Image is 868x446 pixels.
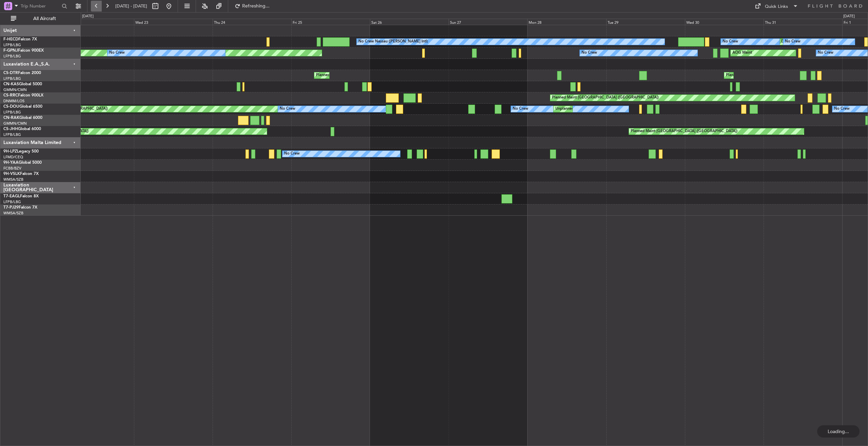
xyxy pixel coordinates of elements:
[3,155,23,160] a: LFMD/CEQ
[785,37,801,47] div: No Crew
[513,104,528,114] div: No Crew
[834,104,850,114] div: No Crew
[3,49,18,53] span: F-GPNJ
[3,71,41,75] a: CS-DTRFalcon 2000
[3,149,39,154] a: 9H-LPZLegacy 500
[3,121,27,126] a: GMMN/CMN
[3,149,17,154] span: 9H-LPZ
[817,425,860,438] div: Loading...
[449,19,527,25] div: Sun 27
[3,105,42,109] a: CS-DOUGlobal 6500
[727,37,834,47] div: Planned Maint [GEOGRAPHIC_DATA] ([GEOGRAPHIC_DATA])
[291,19,370,25] div: Fri 25
[3,82,19,86] span: CN-KAS
[3,206,19,210] span: T7-PJ29
[213,19,291,25] div: Thu 24
[3,172,39,176] a: 9H-VSLKFalcon 7X
[134,19,213,25] div: Wed 23
[280,104,295,114] div: No Crew
[316,70,415,81] div: Planned Maint [PERSON_NAME] ([GEOGRAPHIC_DATA])
[3,87,27,92] a: GMMN/CMN
[3,211,23,216] a: WMSA/SZB
[3,161,42,165] a: 9H-YAAGlobal 5000
[284,149,300,159] div: No Crew
[3,110,21,115] a: LFPB/LBG
[115,3,147,9] span: [DATE] - [DATE]
[723,37,738,47] div: No Crew
[18,16,72,21] span: All Aircraft
[3,93,18,97] span: CS-RRC
[606,19,685,25] div: Tue 29
[370,19,449,25] div: Sat 26
[3,172,20,176] span: 9H-VSLK
[581,48,597,58] div: No Crew
[3,37,18,41] span: F-HECD
[358,37,428,47] div: No Crew Nassau ([PERSON_NAME] Intl)
[3,132,21,137] a: LFPB/LBG
[3,76,21,81] a: LFPB/LBG
[3,161,19,165] span: 9H-YAA
[3,206,37,210] a: T7-PJ29Falcon 7X
[552,93,659,103] div: Planned Maint [GEOGRAPHIC_DATA] ([GEOGRAPHIC_DATA])
[82,14,94,19] div: [DATE]
[726,70,802,81] div: Planned Maint Nice ([GEOGRAPHIC_DATA])
[55,19,134,25] div: Tue 22
[3,42,21,48] a: LFPB/LBG
[764,19,842,25] div: Thu 31
[3,194,39,198] a: T7-EAGLFalcon 8X
[3,99,24,104] a: DNMM/LOS
[232,1,272,12] button: Refreshing...
[3,127,41,131] a: CS-JHHGlobal 6000
[818,48,833,58] div: No Crew
[3,166,21,171] a: FCBB/BZV
[751,1,802,12] button: Quick Links
[109,48,125,58] div: No Crew
[631,126,737,137] div: Planned Maint [GEOGRAPHIC_DATA] ([GEOGRAPHIC_DATA])
[21,1,60,11] input: Trip Number
[3,49,44,53] a: F-GPNJFalcon 900EX
[3,93,43,97] a: CS-RRCFalcon 900LX
[3,116,42,120] a: CN-RAKGlobal 6000
[732,48,752,58] div: AOG Maint
[3,71,18,75] span: CS-DTR
[3,177,23,182] a: WMSA/SZB
[3,37,37,41] a: F-HECDFalcon 7X
[555,104,667,114] div: Unplanned Maint [GEOGRAPHIC_DATA] ([GEOGRAPHIC_DATA])
[3,82,42,86] a: CN-KASGlobal 5000
[843,14,855,19] div: [DATE]
[7,13,74,24] button: All Aircraft
[3,105,19,109] span: CS-DOU
[765,3,788,10] div: Quick Links
[3,127,18,131] span: CS-JHH
[3,199,21,204] a: LFPB/LBG
[527,19,606,25] div: Mon 28
[3,194,20,198] span: T7-EAGL
[685,19,764,25] div: Wed 30
[3,116,19,120] span: CN-RAK
[3,54,21,59] a: LFPB/LBG
[242,4,270,8] span: Refreshing...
